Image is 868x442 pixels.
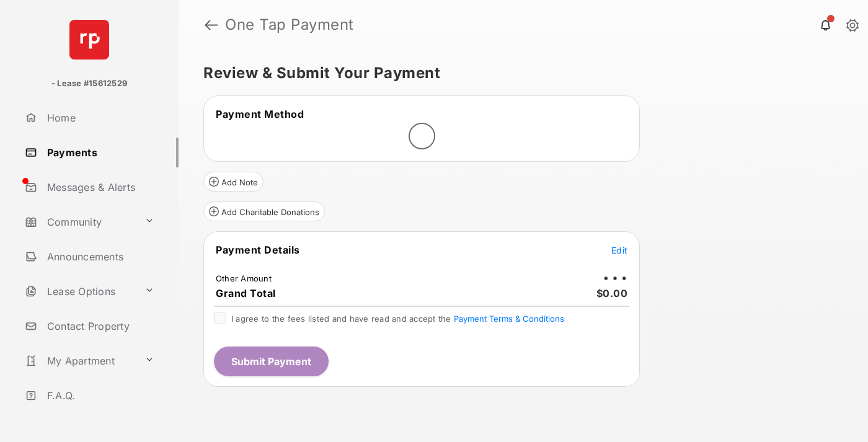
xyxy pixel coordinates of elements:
[69,20,109,60] img: svg+xml;base64,PHN2ZyB4bWxucz0iaHR0cDovL3d3dy53My5vcmcvMjAwMC9zdmciIHdpZHRoPSI2NCIgaGVpZ2h0PSI2NC...
[215,273,272,284] td: Other Amount
[203,66,833,81] h5: Review & Submit Your Payment
[20,346,139,376] a: My Apartment
[20,242,179,272] a: Announcements
[203,201,325,221] button: Add Charitable Donations
[20,311,179,341] a: Contact Property
[216,244,300,256] span: Payment Details
[20,276,139,306] a: Lease Options
[596,287,628,299] span: $0.00
[611,245,627,255] span: Edit
[51,77,127,90] p: - Lease #15612529
[20,138,179,167] a: Payments
[611,244,627,256] button: Edit
[454,314,564,324] button: I agree to the fees listed and have read and accept the
[20,207,139,237] a: Community
[20,172,179,202] a: Messages & Alerts
[20,381,179,410] a: F.A.Q.
[231,314,564,324] span: I agree to the fees listed and have read and accept the
[214,347,329,376] button: Submit Payment
[216,287,276,299] span: Grand Total
[203,172,263,192] button: Add Note
[225,17,354,32] strong: One Tap Payment
[216,108,304,120] span: Payment Method
[20,103,179,133] a: Home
